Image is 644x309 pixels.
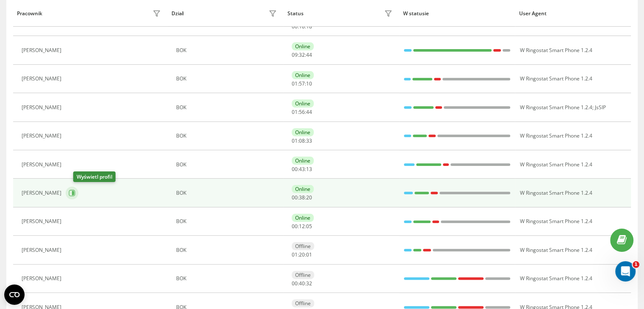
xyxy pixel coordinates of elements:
[73,171,116,182] div: Wyświetl profil
[292,214,314,222] div: Online
[171,11,183,17] div: Dział
[292,99,314,108] div: Online
[176,218,279,224] div: BOK
[292,71,314,79] div: Online
[22,76,64,82] div: [PERSON_NAME]
[292,137,298,144] span: 01
[292,42,314,50] div: Online
[299,80,305,87] span: 57
[306,137,312,144] span: 33
[292,252,312,258] div: : :
[299,280,305,287] span: 40
[176,190,279,196] div: BOK
[306,51,312,58] span: 44
[520,75,592,82] span: W Ringostat Smart Phone 1.2.4
[176,162,279,168] div: BOK
[22,162,64,168] div: [PERSON_NAME]
[520,161,592,168] span: W Ringostat Smart Phone 1.2.4
[292,166,298,173] span: 00
[292,271,314,279] div: Offline
[615,261,636,281] iframe: Intercom live chat
[22,218,64,224] div: [PERSON_NAME]
[176,47,279,53] div: BOK
[176,133,279,139] div: BOK
[292,24,312,30] div: : :
[292,251,298,258] span: 01
[292,157,314,165] div: Online
[520,132,592,139] span: W Ringostat Smart Phone 1.2.4
[292,109,312,115] div: : :
[519,11,627,17] div: User Agent
[292,108,298,116] span: 01
[306,280,312,287] span: 32
[292,242,314,250] div: Offline
[292,281,312,287] div: : :
[299,194,305,201] span: 38
[292,80,298,87] span: 01
[176,76,279,82] div: BOK
[403,11,511,17] div: W statusie
[306,80,312,87] span: 10
[292,299,314,307] div: Offline
[292,81,312,87] div: : :
[306,108,312,116] span: 44
[292,185,314,193] div: Online
[292,52,312,58] div: : :
[292,223,298,230] span: 00
[292,280,298,287] span: 00
[17,11,42,17] div: Pracownik
[292,195,312,201] div: : :
[299,166,305,173] span: 43
[594,104,605,111] span: JsSIP
[176,247,279,253] div: BOK
[520,275,592,282] span: W Ringostat Smart Phone 1.2.4
[22,105,64,110] div: [PERSON_NAME]
[22,247,64,253] div: [PERSON_NAME]
[292,138,312,144] div: : :
[292,51,298,58] span: 09
[299,251,305,258] span: 20
[306,251,312,258] span: 01
[22,133,64,139] div: [PERSON_NAME]
[176,105,279,110] div: BOK
[520,189,592,196] span: W Ringostat Smart Phone 1.2.4
[299,108,305,116] span: 56
[292,166,312,172] div: : :
[4,284,25,305] button: Open CMP widget
[306,194,312,201] span: 20
[292,128,314,136] div: Online
[520,218,592,225] span: W Ringostat Smart Phone 1.2.4
[306,166,312,173] span: 13
[299,137,305,144] span: 08
[299,223,305,230] span: 12
[22,47,64,53] div: [PERSON_NAME]
[176,276,279,281] div: BOK
[633,261,639,268] span: 1
[292,194,298,201] span: 00
[287,11,304,17] div: Status
[22,276,64,281] div: [PERSON_NAME]
[306,223,312,230] span: 05
[520,47,592,54] span: W Ringostat Smart Phone 1.2.4
[520,246,592,254] span: W Ringostat Smart Phone 1.2.4
[22,190,64,196] div: [PERSON_NAME]
[299,51,305,58] span: 32
[520,104,592,111] span: W Ringostat Smart Phone 1.2.4
[292,223,312,229] div: : :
